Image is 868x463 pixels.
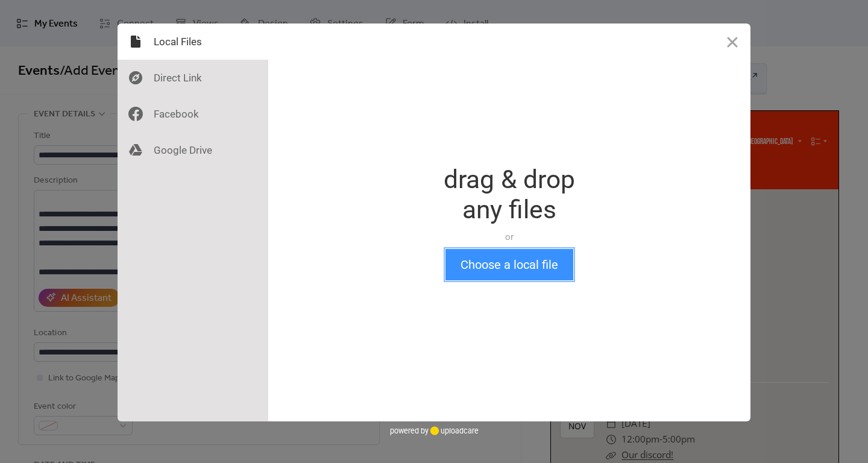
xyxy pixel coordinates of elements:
[429,426,479,435] a: uploadcare
[118,60,268,96] div: Direct Link
[118,132,268,168] div: Google Drive
[444,231,575,243] div: or
[390,421,479,439] div: powered by
[444,165,575,225] div: drag & drop any files
[445,249,573,280] button: Choose a local file
[118,24,268,60] div: Local Files
[714,24,750,60] button: Close
[118,96,268,132] div: Facebook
